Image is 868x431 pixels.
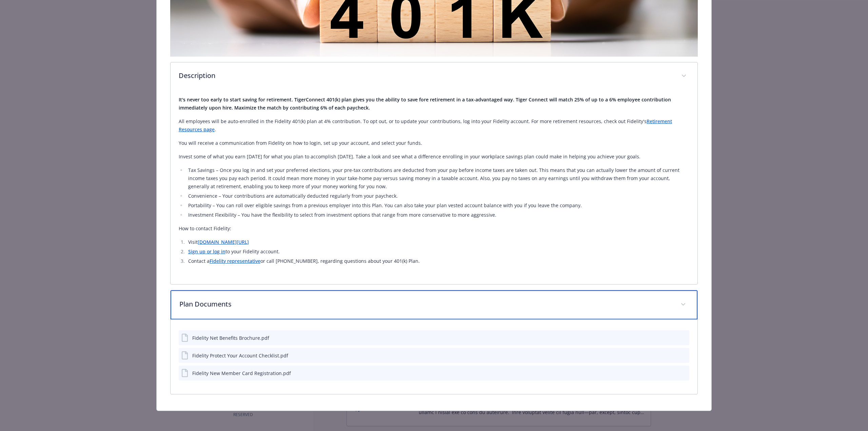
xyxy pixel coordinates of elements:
[171,319,697,394] div: Plan Documents
[179,299,672,309] p: Plan Documents
[186,211,689,219] li: Investment Flexibility – You have the flexibility to select from investment options that range fr...
[186,248,689,256] li: to your Fidelity account.
[179,224,689,233] p: How to contact Fidelity:
[192,370,291,377] div: Fidelity New Member Card Registration.pdf
[179,117,689,134] p: All employees will be auto-enrolled in the Fidelity 401(k) plan at 4% contribution. To opt out, o...
[171,290,697,319] div: Plan Documents
[179,71,673,81] p: Description
[179,96,671,111] strong: It's never too early to start saving for retirement. TigerConnect 401(k) plan gives you the abili...
[179,139,689,147] p: You will receive a communication from Fidelity on how to login, set up your account, and select y...
[210,258,260,264] a: Fidelity representative
[188,248,225,255] a: Sign up or log in
[670,370,675,377] button: download file
[186,257,689,265] li: Contact a or call [PHONE_NUMBER], regarding questions about your 401(k) Plan.
[186,201,689,210] li: Portability – You can roll over eligible savings from a previous employer into this Plan. You can...
[670,334,675,341] button: download file
[186,192,689,200] li: Convenience – Your contributions are automatically deducted regularly from your paycheck.
[179,153,689,161] p: Invest some of what you earn [DATE] for what you plan to accomplish [DATE]. Take a look and see w...
[198,239,249,245] a: [DOMAIN_NAME][URL]
[192,334,269,341] div: Fidelity Net Benefits Brochure.pdf
[680,352,687,359] button: preview file
[186,238,689,246] li: Visit
[670,352,675,359] button: download file
[186,166,689,191] li: Tax Savings – Once you log in and set your preferred elections, your pre-tax contributions are de...
[680,370,687,377] button: preview file
[680,334,687,341] button: preview file
[192,352,288,359] div: Fidelity Protect Your Account Checklist.pdf
[171,90,697,284] div: Description
[171,62,697,90] div: Description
